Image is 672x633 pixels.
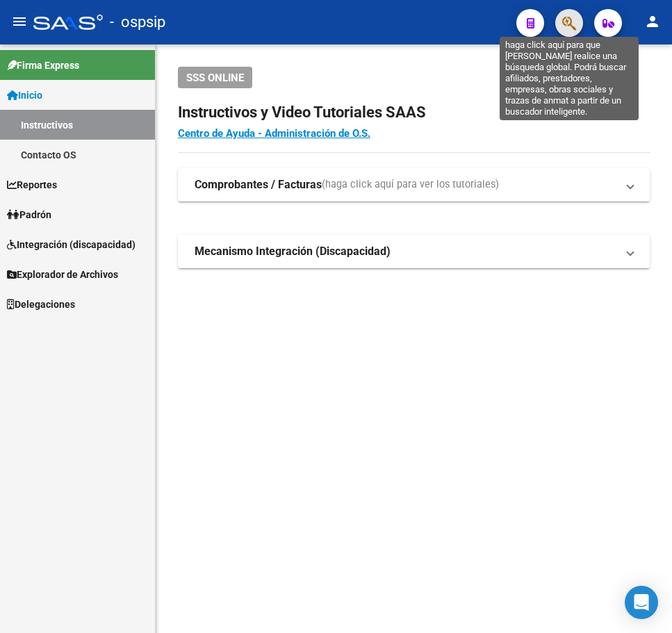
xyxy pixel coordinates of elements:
mat-icon: menu [11,13,28,30]
span: Explorador de Archivos [7,267,118,282]
span: Firma Express [7,58,79,73]
mat-expansion-panel-header: Mecanismo Integración (Discapacidad) [178,235,650,268]
mat-icon: person [644,13,661,30]
span: Padrón [7,207,51,222]
span: - ospsip [110,7,165,38]
div: Open Intercom Messenger [625,586,658,619]
span: Delegaciones [7,297,75,312]
strong: Mecanismo Integración (Discapacidad) [195,244,391,259]
span: (haga click aquí para ver los tutoriales) [322,177,499,192]
a: Centro de Ayuda - Administración de O.S. [178,127,370,140]
strong: Comprobantes / Facturas [195,177,322,192]
span: Integración (discapacidad) [7,237,136,252]
span: Reportes [7,177,57,192]
button: SSS ONLINE [178,67,252,88]
span: Inicio [7,88,42,103]
mat-expansion-panel-header: Comprobantes / Facturas(haga click aquí para ver los tutoriales) [178,168,650,202]
span: SSS ONLINE [186,72,244,84]
h2: Instructivos y Video Tutoriales SAAS [178,99,650,126]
